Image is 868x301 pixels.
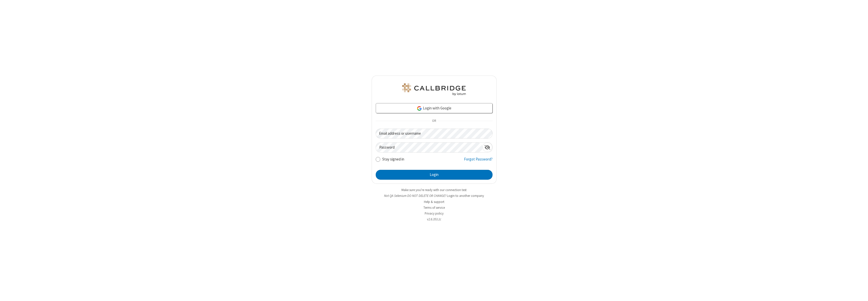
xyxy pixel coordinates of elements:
[423,205,445,210] a: Terms of service
[417,106,422,111] img: google-icon.png
[401,188,467,192] a: Make sure you're ready with our connection test
[372,217,497,222] li: v2.6.353.1c
[430,118,438,125] span: OR
[424,200,444,204] a: Help & support
[447,193,484,198] button: Login to another company
[425,211,444,216] a: Privacy policy
[376,103,493,113] a: Login with Google
[855,288,864,297] iframe: Chat
[382,156,404,162] label: Stay signed in
[401,83,467,96] img: QA Selenium DO NOT DELETE OR CHANGE
[376,170,493,180] button: Login
[376,143,482,152] input: Password
[482,143,492,152] div: Show password
[372,193,497,198] li: Not QA Selenium DO NOT DELETE OR CHANGE?
[464,156,493,166] a: Forgot Password?
[376,129,493,138] input: Email address or username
